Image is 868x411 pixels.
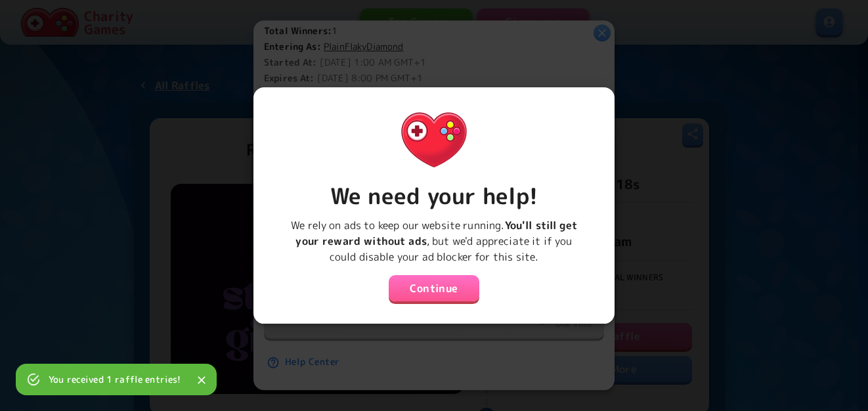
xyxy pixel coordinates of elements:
img: Charity.Games [392,98,476,182]
div: You received 1 raffle entries! [49,368,181,391]
button: Close [192,370,211,390]
p: We rely on ads to keep our website running. , but we'd appreciate it if you could disable your ad... [264,217,604,265]
button: Continue [389,275,479,301]
b: You'll still get your reward without ads [295,218,576,248]
strong: We need your help! [330,180,538,211]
